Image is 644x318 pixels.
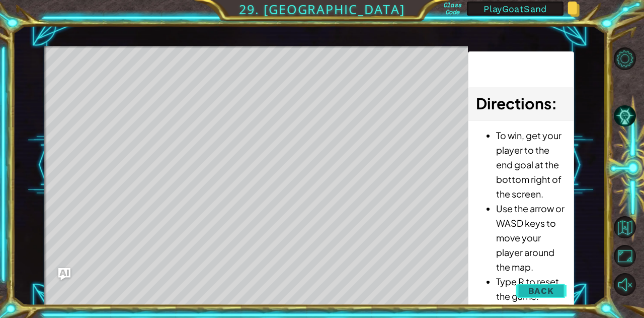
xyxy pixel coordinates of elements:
[614,245,636,267] button: Maximize Browser
[614,47,636,70] button: Level Options
[614,216,636,238] button: Back to Map
[496,128,566,201] li: To win, get your player to the end goal at the bottom right of the screen.
[58,268,70,280] button: Ask AI
[615,213,644,242] a: Back to Map
[568,2,580,17] img: Copy class code
[528,286,554,296] span: Back
[496,274,566,303] li: Type R to reset the game.
[614,273,636,295] button: Unmute
[614,105,636,127] button: AI Hint
[476,94,551,113] span: Directions
[516,281,567,301] button: Back
[476,92,566,115] h3: :
[496,201,566,274] li: Use the arrow or WASD keys to move your player around the map.
[442,2,463,16] label: Class Code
